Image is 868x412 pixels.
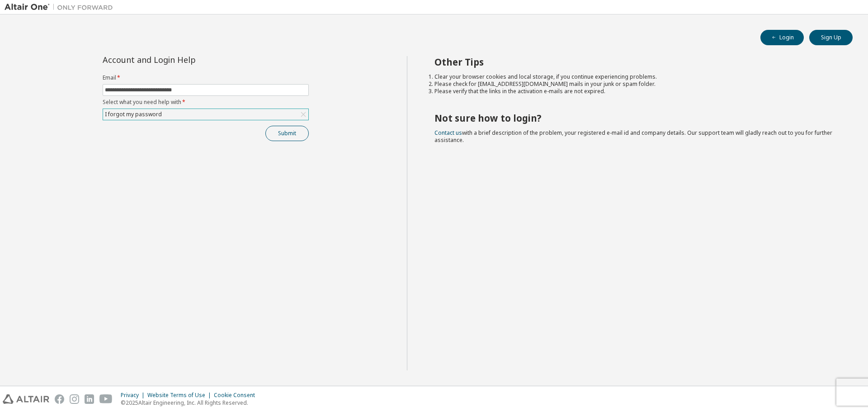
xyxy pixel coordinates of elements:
[265,126,309,141] button: Submit
[147,392,214,399] div: Website Terms of Use
[103,56,268,63] div: Account and Login Help
[214,392,260,399] div: Cookie Consent
[85,394,94,404] img: linkedin.svg
[104,109,163,119] div: I forgot my password
[434,73,837,81] li: Clear your browser cookies and local storage, if you continue experiencing problems.
[103,109,308,120] div: I forgot my password
[809,30,853,45] button: Sign Up
[434,112,837,124] h2: Not sure how to login?
[121,392,147,399] div: Privacy
[121,399,260,407] p: © 2025 Altair Engineering, Inc. All Rights Reserved.
[434,129,462,137] a: Contact us
[760,30,804,45] button: Login
[103,99,309,106] label: Select what you need help with
[3,394,49,404] img: altair_logo.svg
[99,394,113,404] img: youtube.svg
[434,56,837,68] h2: Other Tips
[434,129,832,144] span: with a brief description of the problem, your registered e-mail id and company details. Our suppo...
[434,81,837,88] li: Please check for [EMAIL_ADDRESS][DOMAIN_NAME] mails in your junk or spam folder.
[70,394,79,404] img: instagram.svg
[55,394,64,404] img: facebook.svg
[434,88,837,95] li: Please verify that the links in the activation e-mails are not expired.
[5,3,118,12] img: Altair One
[103,74,309,81] label: Email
